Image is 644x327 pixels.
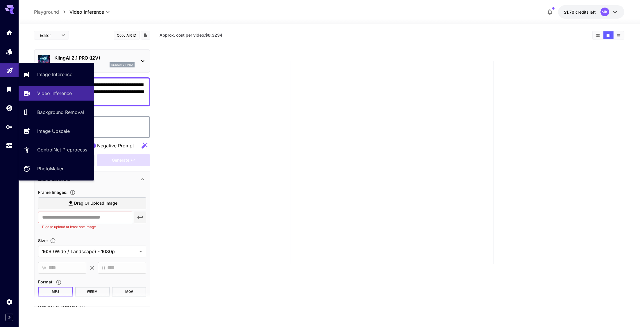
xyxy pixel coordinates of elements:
[592,31,624,40] div: Show videos in grid viewShow videos in video viewShow videos in list view
[112,287,146,297] button: MOV
[67,190,78,195] button: Upload frame images.
[19,162,94,176] a: PhotoMaker
[603,31,613,39] button: Show videos in video view
[37,109,84,116] p: Background Removal
[564,10,575,15] span: $1.70
[111,63,133,67] p: klingai_2_1_pro
[143,32,148,39] button: Add to library
[593,31,603,39] button: Show videos in grid view
[160,33,222,37] span: Approx. cost per video:
[19,105,94,119] a: Background Removal
[575,10,596,15] span: credits left
[6,48,13,55] div: Models
[97,154,150,166] div: Please upload at least one frame image
[114,31,140,40] button: Copy AIR ID
[19,86,94,101] a: Video Inference
[42,248,137,255] span: 16:9 (Wide / Landscape) - 1080p
[6,104,13,112] div: Wallet
[37,71,72,78] p: Image Inference
[6,298,13,305] div: Settings
[38,287,73,297] button: MP4
[6,85,13,93] div: Library
[6,65,13,72] div: Playground
[564,9,596,15] div: $1.6991
[37,128,70,135] p: Image Upscale
[6,29,13,36] div: Home
[19,124,94,138] a: Image Upscale
[613,31,624,39] button: Show videos in list view
[6,121,13,129] div: API Keys
[38,190,67,195] span: Frame Images :
[42,224,128,230] p: Please upload at least one image
[34,8,59,15] p: Playground
[42,265,46,271] span: W
[38,238,48,243] span: Size :
[37,146,87,153] p: ControlNet Preprocess
[34,8,69,15] nav: breadcrumb
[38,279,53,284] span: Format :
[19,143,94,157] a: ControlNet Preprocess
[97,142,134,149] span: Negative Prompt
[6,314,13,321] button: Expand sidebar
[558,5,624,19] button: $1.6991
[48,238,58,244] button: Adjust the dimensions of the generated image by specifying its width and height in pixels, or sel...
[75,287,110,297] button: WEBM
[600,8,609,16] div: MK
[53,279,64,285] button: Choose the file format for the output video.
[19,67,94,82] a: Image Inference
[102,265,105,271] span: H
[69,8,104,15] span: Video Inference
[54,54,135,61] p: KlingAI 2.1 PRO (I2V)
[37,165,64,172] p: PhotoMaker
[205,33,222,37] b: $0.3234
[6,142,13,149] div: Usage
[40,32,58,38] span: Editor
[74,200,117,207] span: Drag or upload image
[37,90,72,97] p: Video Inference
